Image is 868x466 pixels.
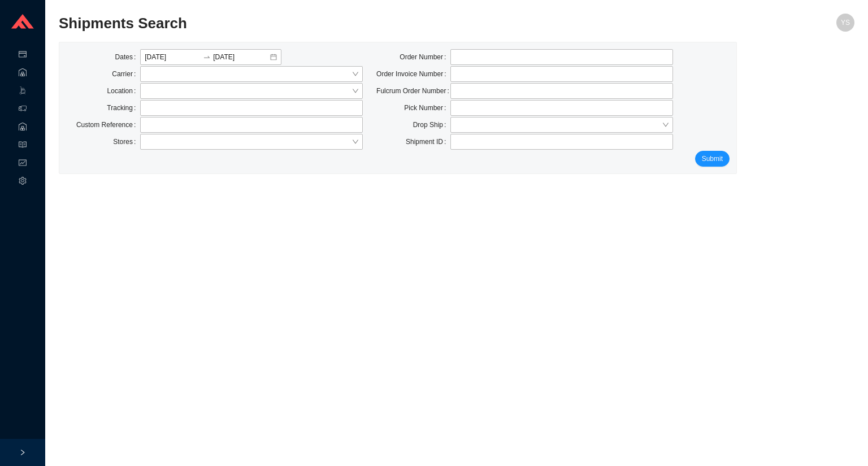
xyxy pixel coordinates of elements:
span: setting [19,173,27,191]
span: read [19,137,27,155]
label: Stores [113,134,140,150]
input: From [145,51,201,63]
label: Tracking [107,100,140,116]
label: Order Number [400,49,450,65]
span: Submit [702,153,723,164]
span: right [19,449,26,456]
h2: Shipments Search [59,14,656,33]
label: Shipment ID [406,134,450,150]
span: swap-right [203,53,211,61]
label: Pick Number [404,100,450,116]
label: Order Invoice Number [376,66,450,82]
label: Custom Reference [76,117,140,133]
label: Drop Ship [413,117,451,133]
button: Submit [695,151,730,167]
span: to [203,53,211,61]
span: YS [841,14,850,32]
span: fund [19,155,27,173]
input: To [213,51,269,63]
label: Dates [115,49,141,65]
label: Location [107,83,141,99]
label: Fulcrum Order Number [376,83,450,99]
label: Carrier [112,66,140,82]
span: credit-card [19,46,27,64]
